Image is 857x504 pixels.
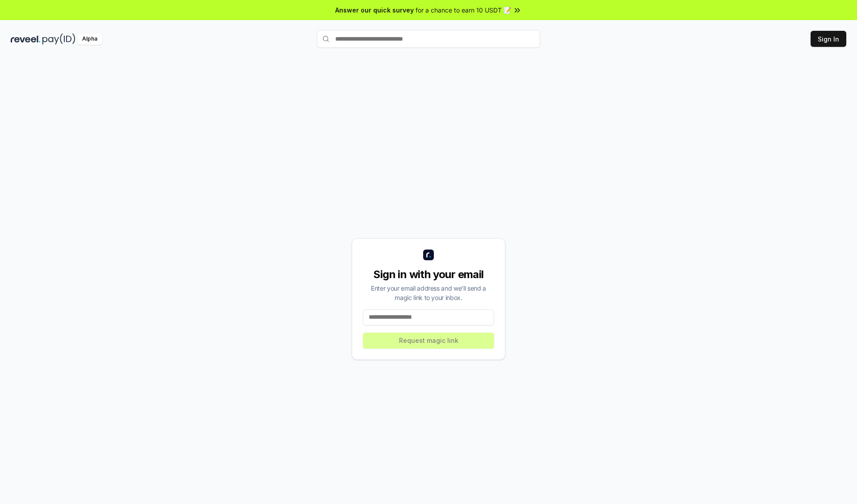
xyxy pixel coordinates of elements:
span: Answer our quick survey [335,5,414,15]
span: for a chance to earn 10 USDT 📝 [416,5,511,15]
img: logo_small [423,250,434,260]
div: Alpha [77,33,102,45]
button: Sign In [811,31,846,47]
div: Enter your email address and we’ll send a magic link to your inbox. [363,283,494,302]
img: reveel_dark [11,33,41,45]
img: pay_id [42,33,75,45]
div: Sign in with your email [363,267,494,282]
